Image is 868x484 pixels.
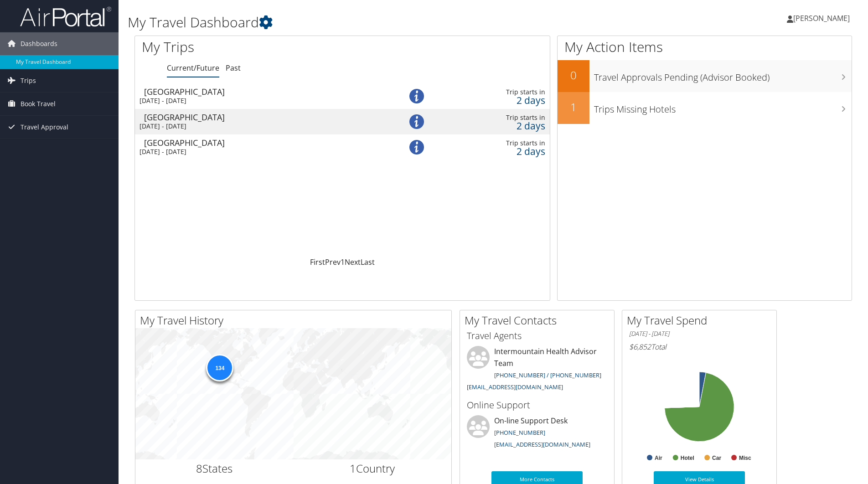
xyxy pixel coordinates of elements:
div: Trip starts in [452,88,545,96]
div: 2 days [452,96,545,104]
h3: Online Support [467,399,607,412]
div: 2 days [452,147,545,155]
span: 1 [350,461,356,476]
h6: Total [629,342,770,352]
a: Last [361,257,375,267]
a: Next [345,257,361,267]
a: 1 [341,257,345,267]
h1: My Action Items [558,37,852,57]
span: Book Travel [21,93,56,115]
span: Travel Approval [21,116,68,139]
a: First [310,257,325,267]
a: [PHONE_NUMBER] [494,428,545,437]
span: Dashboards [21,32,57,55]
text: Hotel [681,455,694,461]
text: Car [712,455,721,461]
div: Trip starts in [452,113,545,122]
div: [DATE] - [DATE] [139,97,377,105]
span: 8 [196,461,202,476]
div: 2 days [452,122,545,130]
a: [EMAIL_ADDRESS][DOMAIN_NAME] [494,440,590,448]
h2: 0 [558,67,589,83]
h3: Trips Missing Hotels [594,98,852,116]
h2: My Travel Spend [627,313,776,328]
div: [GEOGRAPHIC_DATA] [144,88,381,96]
a: [PERSON_NAME] [787,5,859,32]
div: [DATE] - [DATE] [139,122,377,130]
h1: My Travel Dashboard [128,13,615,32]
div: 134 [206,354,233,381]
div: [GEOGRAPHIC_DATA] [144,139,381,147]
a: Past [226,63,241,73]
h2: My Travel Contacts [465,313,614,328]
text: Air [655,455,662,461]
div: Trip starts in [452,139,545,147]
h2: My Travel History [140,313,451,328]
text: Misc [739,455,751,461]
h2: Country [300,461,445,476]
div: [DATE] - [DATE] [139,148,377,156]
a: Prev [325,257,341,267]
a: Current/Future [167,63,219,73]
div: [GEOGRAPHIC_DATA] [144,113,381,121]
h2: 1 [558,99,589,115]
li: On-line Support Desk [462,415,612,453]
a: 0Travel Approvals Pending (Advisor Booked) [558,60,852,92]
h2: States [142,461,287,476]
img: alert-flat-solid-info.png [409,89,424,103]
span: $6,852 [629,342,651,352]
a: 1Trips Missing Hotels [558,92,852,124]
a: [PHONE_NUMBER] / [PHONE_NUMBER] [494,371,601,379]
a: [EMAIL_ADDRESS][DOMAIN_NAME] [467,383,563,391]
h1: My Trips [142,37,370,57]
li: Intermountain Health Advisor Team [462,346,612,395]
img: alert-flat-solid-info.png [409,140,424,154]
span: Trips [21,69,36,92]
h3: Travel Agents [467,330,607,342]
h6: [DATE] - [DATE] [629,330,770,338]
img: alert-flat-solid-info.png [409,114,424,129]
img: airportal-logo.png [20,6,111,27]
h3: Travel Approvals Pending (Advisor Booked) [594,67,852,84]
span: [PERSON_NAME] [793,13,850,23]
